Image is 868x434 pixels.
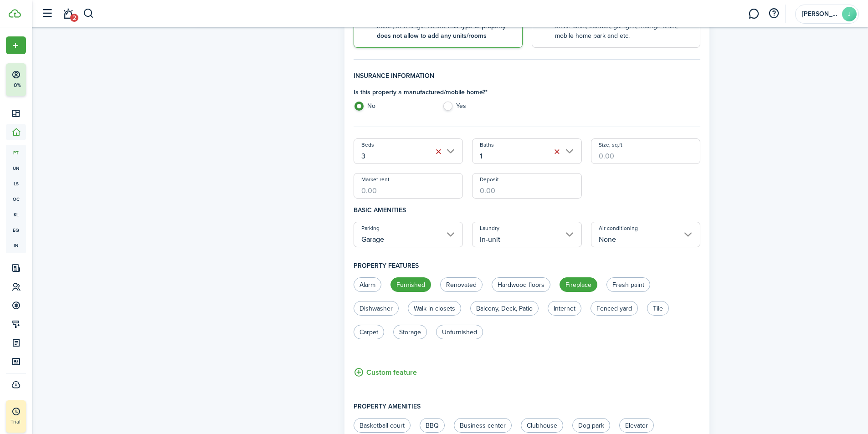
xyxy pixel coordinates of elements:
[436,325,483,339] label: Unfurnished
[492,277,550,292] label: Hardwood floors
[6,63,82,96] button: 0%
[606,277,650,292] label: Fresh paint
[442,102,522,115] label: Yes
[842,7,857,21] avatar-text: J
[420,418,445,433] label: BBQ
[6,238,26,253] a: in
[59,2,77,26] a: Notifications
[354,102,433,115] label: No
[354,277,381,292] label: Alarm
[354,71,701,87] h4: Insurance information
[454,418,512,433] label: Business center
[619,418,654,433] label: Elevator
[472,222,582,247] input: Laundry
[572,418,610,433] label: Dog park
[354,367,417,378] button: Custom feature
[11,82,23,89] p: 0%
[432,145,445,158] button: Clear
[472,173,582,199] input: 0.00
[6,207,26,222] a: kl
[9,9,21,18] img: TenantCloud
[6,191,26,207] a: oc
[6,160,26,176] a: un
[393,325,427,339] label: Storage
[470,301,539,316] label: Balcony, Deck, Patio
[745,2,762,26] a: Messaging
[548,301,581,316] label: Internet
[83,6,94,21] button: Search
[766,6,781,21] button: Open resource center
[354,199,701,222] h4: Basic amenities
[354,173,463,199] input: 0.00
[354,87,523,97] h4: Is this property a manufactured/mobile home? *
[647,301,669,316] label: Tile
[6,36,26,54] button: Open menu
[802,11,838,17] span: Joseph
[354,418,411,433] label: Basketball court
[390,277,431,292] label: Furnished
[10,418,47,426] p: Trial
[38,5,56,22] button: Open sidebar
[591,138,701,164] input: 0.00
[354,301,399,316] label: Dishwasher
[440,277,483,292] label: Renovated
[408,301,461,316] label: Walk-in closets
[70,14,78,22] span: 2
[551,145,564,158] button: Clear
[354,222,463,247] input: Parking
[591,222,701,247] input: Air conditioning
[521,418,563,433] label: Clubhouse
[591,301,638,316] label: Fenced yard
[377,21,506,40] b: This type of property does not allow to add any units/rooms
[354,402,701,418] h4: Property amenities
[6,222,26,238] a: eq
[6,145,26,160] a: pt
[354,254,701,277] h4: Property features
[560,277,597,292] label: Fireplace
[6,176,26,191] a: ls
[354,325,384,339] label: Carpet
[6,400,26,433] a: Trial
